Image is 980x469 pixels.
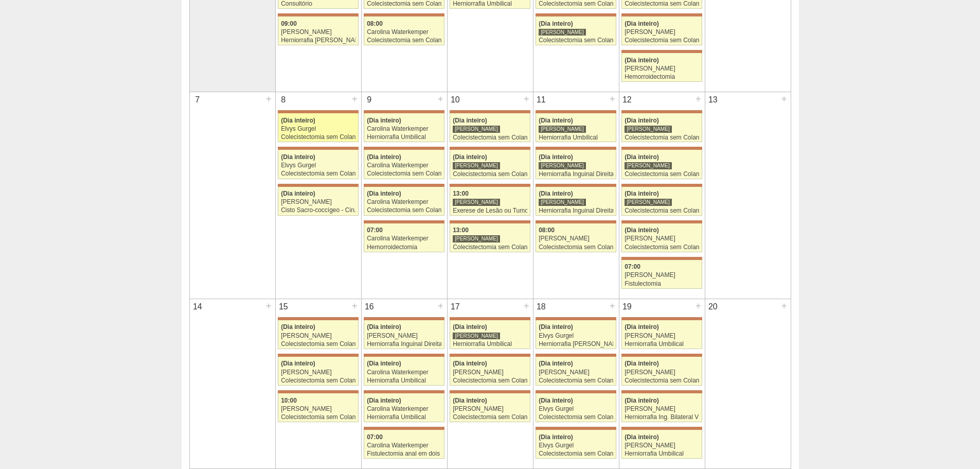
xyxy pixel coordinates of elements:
span: (Dia inteiro) [625,117,659,124]
a: 09:00 [PERSON_NAME] Herniorrafia [PERSON_NAME] [278,16,358,45]
a: (Dia inteiro) [PERSON_NAME] Colecistectomia sem Colangiografia VL [278,320,358,349]
span: (Dia inteiro) [539,190,573,197]
div: + [694,92,703,106]
div: [PERSON_NAME] [625,369,699,376]
div: [PERSON_NAME] [625,29,699,36]
div: [PERSON_NAME] [625,125,672,133]
div: Herniorrafia Umbilical [453,341,527,348]
div: Carolina Waterkemper [367,162,441,169]
div: Key: Maria Braido [621,317,702,320]
div: Elvys Gurgel [539,333,613,339]
div: [PERSON_NAME] [539,162,586,169]
span: (Dia inteiro) [367,397,401,404]
div: + [608,299,617,312]
span: (Dia inteiro) [625,323,659,331]
a: (Dia inteiro) Elvys Gurgel Colecistectomia sem Colangiografia VL [536,393,616,422]
div: Colecistectomia sem Colangiografia [281,414,355,421]
span: (Dia inteiro) [367,190,401,197]
div: Herniorrafia Ing. Bilateral VL [625,414,699,421]
a: (Dia inteiro) [PERSON_NAME] Colecistectomia sem Colangiografia VL [621,223,702,252]
div: Colecistectomia sem Colangiografia VL [625,37,699,44]
div: Herniorrafia Inguinal Direita [367,341,441,348]
span: (Dia inteiro) [539,323,573,331]
div: Key: Maria Braido [364,147,444,150]
div: [PERSON_NAME] [281,199,355,205]
span: (Dia inteiro) [453,360,487,367]
div: Key: Maria Braido [536,427,616,430]
div: Herniorrafia Inguinal Direita [539,207,613,214]
div: 10 [448,92,464,108]
div: Key: Maria Braido [450,184,530,187]
div: Carolina Waterkemper [367,369,441,376]
div: Carolina Waterkemper [367,406,441,412]
div: 17 [448,299,464,315]
div: Hemorroidectomia [625,74,699,80]
div: [PERSON_NAME] [625,65,699,72]
a: (Dia inteiro) Carolina Waterkemper Herniorrafia Umbilical [364,393,444,422]
div: [PERSON_NAME] [453,125,500,133]
div: Colecistectomia sem Colangiografia VL [453,171,527,178]
div: Key: Maria Braido [450,317,530,320]
a: (Dia inteiro) [PERSON_NAME] Colecistectomia sem Colangiografia VL [621,16,702,45]
span: 09:00 [281,20,297,27]
div: 20 [705,299,721,315]
div: [PERSON_NAME] [539,198,586,206]
div: + [350,299,359,312]
div: [PERSON_NAME] [367,333,441,339]
div: Colecistectomia sem Colangiografia VL [539,1,613,7]
span: 13:00 [453,227,469,234]
div: Fistulectomia anal em dois tempos [367,450,441,457]
div: Key: Maria Braido [621,110,702,113]
div: Colecistectomia sem Colangiografia VL [453,134,527,141]
div: Key: Maria Braido [621,220,702,223]
div: Consultório [281,1,355,7]
div: Colecistectomia sem Colangiografia VL [367,170,441,177]
span: (Dia inteiro) [367,323,401,331]
div: 13 [705,92,721,108]
div: Carolina Waterkemper [367,442,441,449]
a: (Dia inteiro) Carolina Waterkemper Colecistectomia sem Colangiografia VL [364,150,444,179]
a: 08:00 Carolina Waterkemper Colecistectomia sem Colangiografia [364,16,444,45]
div: 11 [533,92,549,108]
a: (Dia inteiro) Elvys Gurgel Herniorrafia [PERSON_NAME] [536,320,616,349]
div: Key: Maria Braido [536,220,616,223]
div: 14 [190,299,206,315]
span: 07:00 [367,227,383,234]
div: Key: Maria Braido [621,50,702,53]
a: (Dia inteiro) [PERSON_NAME] Colecistectomia sem Colangiografia VL [536,16,616,45]
div: + [522,299,531,312]
a: (Dia inteiro) [PERSON_NAME] Herniorrafia Ing. Bilateral VL [621,393,702,422]
div: + [522,92,531,106]
div: Carolina Waterkemper [367,29,441,36]
div: Herniorrafia Umbilical [367,414,441,421]
a: (Dia inteiro) [PERSON_NAME] Colecistectomia sem Colangiografia VL [278,357,358,386]
span: (Dia inteiro) [625,57,659,64]
div: [PERSON_NAME] [625,272,699,279]
div: Key: Maria Braido [621,184,702,187]
div: [PERSON_NAME] [281,333,355,339]
div: Key: Maria Braido [364,390,444,393]
a: (Dia inteiro) [PERSON_NAME] Colecistectomia sem Colangiografia VL [450,393,530,422]
div: Key: Maria Braido [536,390,616,393]
div: Key: Maria Braido [364,354,444,357]
div: [PERSON_NAME] [453,406,527,412]
div: Elvys Gurgel [281,126,355,132]
div: Exerese de Lesão ou Tumor de Pele [453,207,527,214]
div: Colecistectomia sem Colangiografia VL [453,414,527,421]
div: Key: Maria Braido [536,354,616,357]
div: [PERSON_NAME] [625,162,672,169]
span: (Dia inteiro) [539,117,573,124]
div: + [436,92,445,106]
div: Hemorroidectomia [367,244,441,251]
div: Colecistectomia sem Colangiografia VL [625,377,699,384]
a: (Dia inteiro) [PERSON_NAME] Colecistectomia sem Colangiografia VL [536,357,616,386]
div: Key: Maria Braido [278,390,358,393]
span: (Dia inteiro) [625,433,659,441]
div: Key: Maria Braido [536,147,616,150]
div: Key: Maria Braido [364,220,444,223]
div: Key: Maria Braido [278,13,358,16]
span: (Dia inteiro) [625,190,659,197]
div: Colecistectomia sem Colangiografia VL [539,414,613,421]
span: 10:00 [281,397,297,404]
div: Colecistectomia sem Colangiografia VL [453,377,527,384]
